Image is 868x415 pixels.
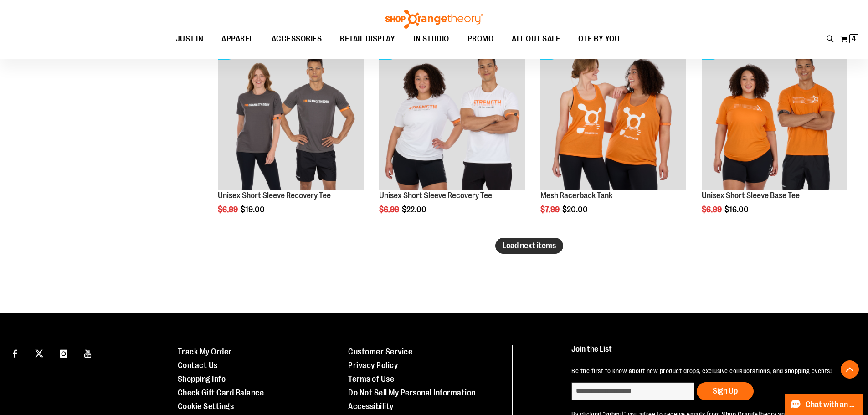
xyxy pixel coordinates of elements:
a: Customer Service [348,347,412,356]
img: Product image for Unisex Short Sleeve Recovery Tee [218,44,364,190]
a: Mesh Racerback Tank [540,191,612,200]
a: Product image for Unisex Short Sleeve Recovery TeeSALE [379,44,525,191]
a: Privacy Policy [348,361,398,370]
a: Accessibility [348,402,394,411]
img: Product image for Unisex Short Sleeve Recovery Tee [379,44,525,190]
a: Unisex Short Sleeve Recovery Tee [218,191,331,200]
button: Back To Top [841,360,859,379]
div: product [536,40,691,237]
a: Do Not Sell My Personal Information [348,388,476,397]
span: $20.00 [562,205,589,214]
a: Terms of Use [348,374,394,384]
img: Product image for Unisex Short Sleeve Base Tee [702,44,847,190]
a: Shopping Info [178,374,226,384]
span: ALL OUT SALE [512,29,560,49]
a: Visit our Instagram page [56,345,72,361]
a: Track My Order [178,347,232,356]
span: $16.00 [724,205,750,214]
span: IN STUDIO [413,29,449,49]
div: product [375,40,529,237]
span: Chat with an Expert [806,400,857,409]
span: ACCESSORIES [272,29,322,49]
a: Unisex Short Sleeve Recovery Tee [379,191,492,200]
a: Visit our Facebook page [7,345,23,361]
a: Unisex Short Sleeve Base Tee [702,191,800,200]
button: Chat with an Expert [785,394,863,415]
img: Product image for Mesh Racerback Tank [540,44,686,190]
a: Cookie Settings [178,402,234,411]
div: product [213,40,368,237]
a: Product image for Unisex Short Sleeve Recovery TeeSALE [218,44,364,191]
span: $6.99 [218,205,239,214]
input: enter email [571,382,694,400]
span: APPAREL [221,29,253,49]
div: product [697,40,852,237]
button: Load next items [495,238,563,254]
h4: Join the List [571,345,847,362]
a: Visit our X page [31,345,47,361]
img: Twitter [35,349,43,358]
span: Sign Up [713,386,738,395]
span: OTF BY YOU [578,29,620,49]
span: RETAIL DISPLAY [340,29,395,49]
span: $6.99 [702,205,723,214]
a: Visit our Youtube page [80,345,96,361]
span: $22.00 [402,205,428,214]
a: Contact Us [178,361,218,370]
a: Product image for Mesh Racerback TankSALE [540,44,686,191]
span: 4 [852,34,856,43]
img: Shop Orangetheory [384,10,484,29]
p: Be the first to know about new product drops, exclusive collaborations, and shopping events! [571,366,847,375]
span: $7.99 [540,205,561,214]
span: PROMO [467,29,494,49]
span: JUST IN [176,29,204,49]
span: $6.99 [379,205,401,214]
span: Load next items [503,241,556,250]
a: Check Gift Card Balance [178,388,264,397]
button: Sign Up [697,382,754,400]
span: $19.00 [241,205,266,214]
a: Product image for Unisex Short Sleeve Base TeeSALE [702,44,847,191]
